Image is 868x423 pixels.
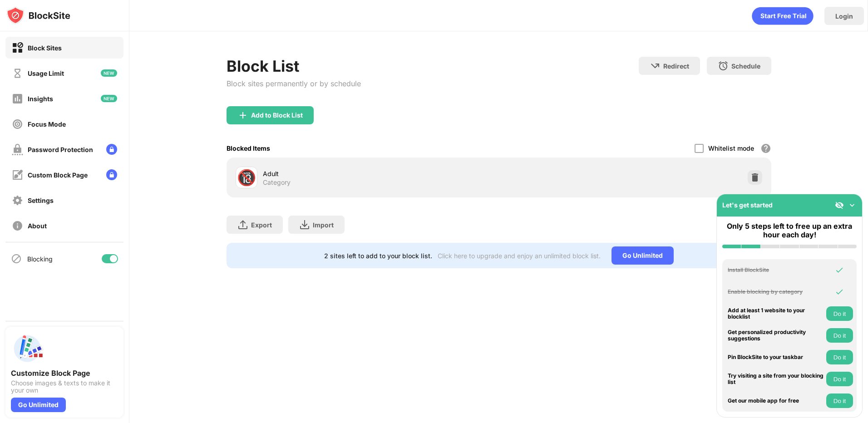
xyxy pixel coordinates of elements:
button: Do it [826,328,853,343]
div: Add at least 1 website to your blocklist [728,307,824,320]
img: settings-off.svg [12,195,23,206]
img: password-protection-off.svg [12,144,23,155]
img: blocking-icon.svg [11,253,22,264]
div: Block Sites [28,44,62,52]
img: about-off.svg [12,220,23,231]
img: lock-menu.svg [106,169,117,180]
img: omni-check.svg [835,266,844,275]
div: Category [263,178,291,187]
div: Customize Block Page [11,369,118,378]
div: Go Unlimited [612,246,674,265]
div: Login [835,12,853,20]
div: Click here to upgrade and enjoy an unlimited block list. [438,252,601,260]
div: Whitelist mode [708,144,754,152]
div: About [28,222,47,230]
img: lock-menu.svg [106,144,117,155]
div: Blocking [27,255,53,263]
div: Blocked Items [227,144,270,152]
div: Schedule [731,62,760,70]
img: time-usage-off.svg [12,68,23,79]
div: Insights [28,95,53,103]
div: 2 sites left to add to your block list. [324,252,432,260]
div: Pin BlockSite to your taskbar [728,354,824,360]
button: Do it [826,372,853,386]
div: Go Unlimited [11,398,66,412]
img: customize-block-page-off.svg [12,169,23,181]
div: Export [251,221,272,229]
img: block-on.svg [12,42,23,54]
div: animation [752,7,814,25]
img: focus-off.svg [12,118,23,130]
div: Try visiting a site from your blocking list [728,373,824,386]
img: omni-check.svg [835,287,844,296]
img: new-icon.svg [101,69,117,77]
div: 🔞 [237,168,256,187]
div: Block List [227,57,361,75]
div: Install BlockSite [728,267,824,273]
div: Redirect [663,62,689,70]
div: Usage Limit [28,69,64,77]
div: Only 5 steps left to free up an extra hour each day! [722,222,857,239]
div: Settings [28,197,54,204]
div: Adult [263,169,499,178]
button: Do it [826,306,853,321]
div: Get personalized productivity suggestions [728,329,824,342]
button: Do it [826,393,853,408]
img: insights-off.svg [12,93,23,104]
div: Block sites permanently or by schedule [227,79,361,88]
div: Add to Block List [251,112,303,119]
div: Password Protection [28,146,93,153]
div: Focus Mode [28,120,66,128]
div: Get our mobile app for free [728,398,824,404]
div: Custom Block Page [28,171,88,179]
img: new-icon.svg [101,95,117,102]
button: Do it [826,350,853,364]
div: Choose images & texts to make it your own [11,379,118,394]
img: logo-blocksite.svg [6,6,70,25]
img: omni-setup-toggle.svg [848,201,857,210]
img: eye-not-visible.svg [835,201,844,210]
div: Enable blocking by category [728,289,824,295]
img: push-custom-page.svg [11,332,44,365]
div: Let's get started [722,201,773,209]
div: Import [313,221,334,229]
